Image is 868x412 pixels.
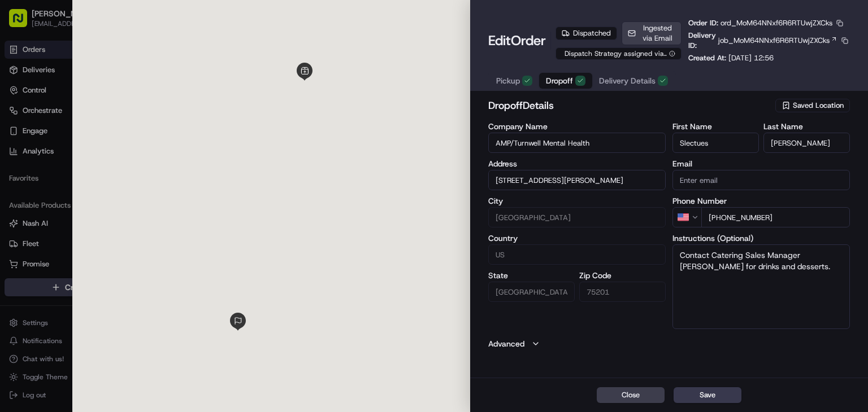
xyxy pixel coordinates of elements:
[488,338,850,349] button: Advanced
[11,45,206,63] p: Welcome 👋
[51,107,185,119] div: Start new chat
[688,53,774,63] p: Created At:
[672,234,850,242] label: Instructions (Optional)
[488,197,666,205] label: City
[488,234,666,242] label: Country
[11,194,29,212] img: Snider Plaza
[35,174,92,183] span: [PERSON_NAME]
[488,133,666,153] input: Enter company name
[488,244,666,265] input: Enter country
[511,32,546,50] span: Order
[488,338,524,349] label: Advanced
[546,75,573,86] span: Dropoff
[11,11,34,33] img: Nash
[488,32,546,50] h1: Edit
[555,27,617,40] div: Dispatched
[672,160,850,168] label: Email
[622,21,682,45] button: Ingested via Email
[156,205,160,214] span: •
[672,122,759,130] label: First Name
[7,247,91,268] a: 📗Knowledge Base
[763,122,850,130] label: Last Name
[29,72,203,84] input: Got a question? Start typing here...
[672,170,850,190] input: Enter email
[162,205,185,214] span: [DATE]
[488,282,575,302] input: Enter state
[775,98,850,113] button: Saved Location
[688,30,850,51] div: Delivery ID:
[721,18,832,28] span: ord_MoM64NNxf6R6RTUwjZXCks
[597,387,665,403] button: Close
[488,271,575,279] label: State
[11,107,32,128] img: 1736555255976-a54dd68f-1ca7-489b-9aae-adbdc363a1c4
[562,49,667,58] span: Dispatch Strategy assigned via Automation
[24,107,44,128] img: 1738778727109-b901c2ba-d612-49f7-a14d-d897ce62d23f
[672,133,759,153] input: Enter first name
[11,253,20,262] div: 📗
[488,98,773,113] h2: dropoff Details
[639,23,675,43] span: Ingested via Email
[718,36,830,46] span: job_MoM64NNxf6R6RTUwjZXCks
[175,144,206,157] button: See all
[555,47,682,60] button: Dispatch Strategy assigned via Automation
[107,252,181,263] span: API Documentation
[23,252,86,263] span: Knowledge Base
[688,18,832,28] p: Order ID:
[91,247,186,268] a: 💻API Documentation
[599,75,656,86] span: Delivery Details
[488,122,666,130] label: Company Name
[793,100,844,111] span: Saved Location
[674,387,741,403] button: Save
[672,244,850,329] textarea: Contact Catering Sales Manager [PERSON_NAME] for drinks and desserts.
[112,279,137,288] span: Pylon
[51,119,155,128] div: We're available if you need us!
[35,205,154,214] span: [PERSON_NAME][GEOGRAPHIC_DATA]
[579,282,666,302] input: Enter zip code
[763,133,850,153] input: Enter last name
[80,279,137,288] a: Powered byPylon
[718,36,837,46] a: job_MoM64NNxf6R6RTUwjZXCks
[488,160,666,168] label: Address
[728,53,774,63] span: [DATE] 12:56
[94,174,98,183] span: •
[579,271,666,279] label: Zip Code
[672,197,850,205] label: Phone Number
[488,170,666,190] input: 2100 N Lamar St #300, Dallas, TX 75201, USA
[488,207,666,227] input: Enter city
[96,253,105,262] div: 💻
[23,175,32,184] img: 1736555255976-a54dd68f-1ca7-489b-9aae-adbdc363a1c4
[11,146,76,155] div: Past conversations
[701,207,850,227] input: Enter phone number
[496,75,520,86] span: Pickup
[11,164,29,182] img: Liam S.
[100,174,123,183] span: [DATE]
[192,111,206,124] button: Start new chat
